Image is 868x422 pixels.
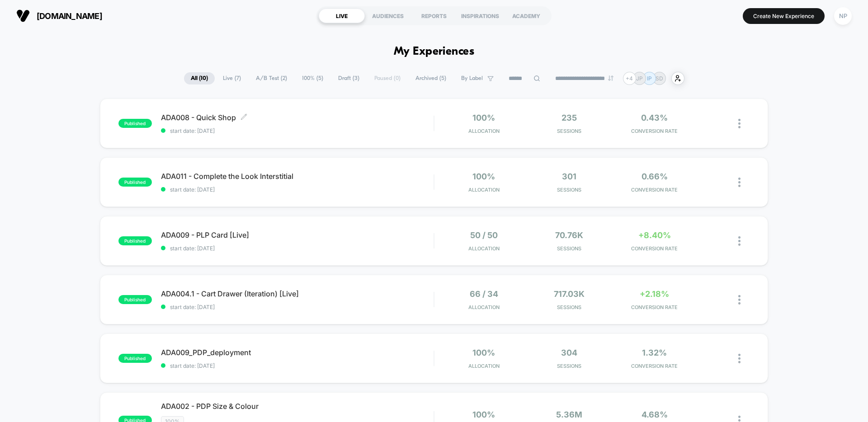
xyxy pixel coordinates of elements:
span: Draft ( 3 ) [331,72,366,84]
div: INSPIRATIONS [457,9,503,23]
span: CONVERSION RATE [614,187,695,193]
span: 100% [472,410,495,419]
span: start date: [DATE] [161,362,434,369]
p: IP [647,75,652,82]
span: 235 [561,113,577,122]
span: +8.40% [638,230,671,240]
span: 0.43% [641,113,668,122]
span: 100% [472,113,495,122]
span: CONVERSION RATE [614,363,695,369]
div: ACADEMY [503,9,549,23]
span: 1.32% [642,348,667,357]
span: published [118,354,152,363]
span: Allocation [468,245,500,252]
span: 100% [472,172,495,181]
span: 100% ( 5 ) [295,72,330,84]
span: Sessions [529,304,610,310]
span: ADA008 - Quick Shop [161,113,434,122]
span: published [118,178,152,187]
div: NP [834,7,852,25]
img: close [738,119,741,128]
span: 304 [561,348,577,357]
span: CONVERSION RATE [614,128,695,134]
span: ADA004.1 - Cart Drawer (Iteration) [Live] [161,289,434,298]
img: close [738,354,741,363]
span: A/B Test ( 2 ) [249,72,294,84]
div: AUDIENCES [365,9,411,23]
span: ADA009 - PLP Card [Live] [161,230,434,239]
div: REPORTS [411,9,457,23]
span: 301 [562,172,576,181]
span: published [118,119,152,128]
span: CONVERSION RATE [614,245,695,252]
span: CONVERSION RATE [614,304,695,310]
span: [DOMAIN_NAME] [37,11,102,21]
span: Allocation [468,128,500,134]
img: close [738,236,741,246]
span: Allocation [468,363,500,369]
div: + 4 [623,72,636,85]
span: published [118,236,152,245]
button: [DOMAIN_NAME] [14,9,105,23]
span: Sessions [529,187,610,193]
div: LIVE [319,9,365,23]
span: start date: [DATE] [161,304,434,310]
button: NP [831,7,854,25]
span: 0.66% [642,172,668,181]
img: Visually logo [16,9,30,23]
h1: My Experiences [394,45,475,58]
span: ADA011 - Complete the Look Interstitial [161,172,434,181]
span: Sessions [529,245,610,252]
span: Sessions [529,128,610,134]
span: Sessions [529,363,610,369]
span: 66 / 34 [470,289,498,299]
span: start date: [DATE] [161,245,434,252]
span: ADA002 - PDP Size & Colour [161,402,434,411]
span: All ( 10 ) [184,72,215,84]
span: 50 / 50 [470,230,498,240]
img: close [738,178,741,187]
span: start date: [DATE] [161,127,434,134]
span: 717.03k [554,289,585,299]
span: 100% [472,348,495,357]
span: start date: [DATE] [161,186,434,193]
span: 4.68% [642,410,668,419]
span: published [118,295,152,304]
span: Allocation [468,187,500,193]
span: Allocation [468,304,500,310]
span: Live ( 7 ) [216,72,248,84]
button: Create New Experience [743,8,825,24]
img: end [608,75,613,81]
span: By Label [461,75,483,82]
span: ADA009_PDP_deployment [161,348,434,357]
span: Archived ( 5 ) [409,72,453,84]
p: JP [636,75,643,82]
p: SD [656,75,663,82]
span: +2.18% [640,289,669,299]
span: 5.36M [556,410,582,419]
span: 70.76k [555,230,583,240]
img: close [738,295,741,305]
